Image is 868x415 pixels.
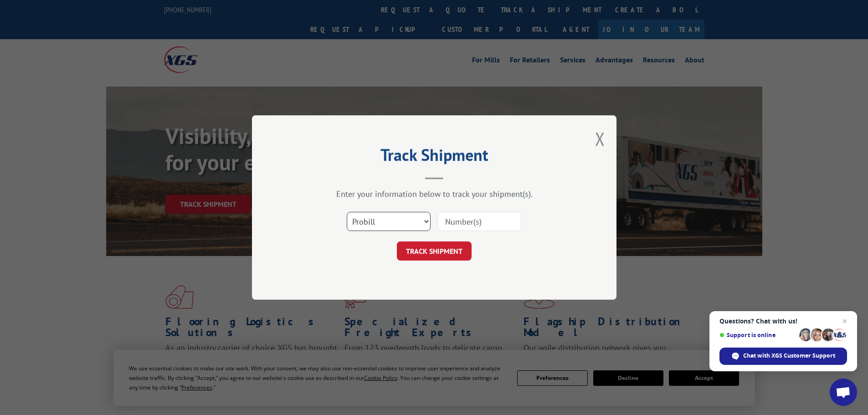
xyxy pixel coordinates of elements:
[719,332,796,338] span: Support is online
[437,212,521,231] input: Number(s)
[298,149,571,166] h2: Track Shipment
[743,352,835,360] span: Chat with XGS Customer Support
[298,189,571,199] div: Enter your information below to track your shipment(s).
[595,127,605,151] button: Close modal
[397,241,472,261] button: TRACK SHIPMENT
[719,318,847,325] span: Questions? Chat with us!
[839,316,850,327] span: Close chat
[719,348,847,365] div: Chat with XGS Customer Support
[830,379,857,406] div: Open chat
